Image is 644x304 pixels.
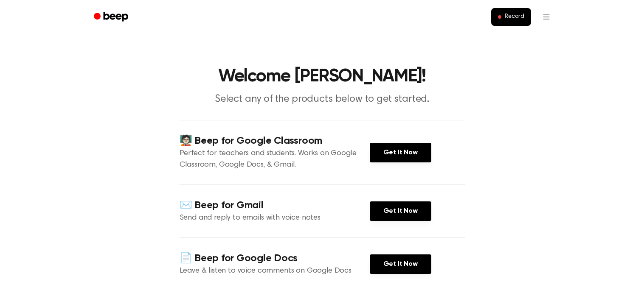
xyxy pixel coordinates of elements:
[370,201,431,221] a: Get It Now
[505,13,524,21] span: Record
[180,148,370,171] p: Perfect for teachers and students. Works on Google Classroom, Google Docs, & Gmail.
[370,254,431,274] a: Get It Now
[536,7,557,27] button: Open menu
[370,143,431,162] a: Get It Now
[180,134,370,148] h4: 🧑🏻‍🏫 Beep for Google Classroom
[180,265,370,277] p: Leave & listen to voice comments on Google Docs
[180,251,370,265] h4: 📄 Beep for Google Docs
[88,9,136,25] a: Beep
[180,212,370,224] p: Send and reply to emails with voice notes
[180,198,370,212] h4: ✉️ Beep for Gmail
[159,92,485,106] p: Select any of the products below to get started.
[105,68,540,86] h1: Welcome [PERSON_NAME]!
[491,8,531,26] button: Record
